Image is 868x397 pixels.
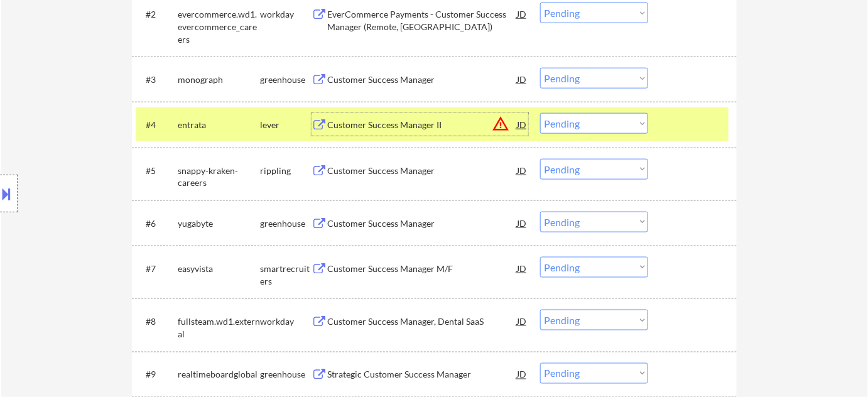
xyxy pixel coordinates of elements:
[146,73,168,86] div: #3
[260,217,312,230] div: greenhouse
[178,369,260,381] div: realtimeboardglobal
[146,315,168,328] div: #8
[327,315,517,328] div: Customer Success Manager, Dental SaaS
[327,8,517,33] div: EverCommerce Payments - Customer Success Manager (Remote, [GEOGRAPHIC_DATA])
[516,159,528,182] div: JD
[516,363,528,386] div: JD
[327,165,517,177] div: Customer Success Manager
[492,115,509,133] button: warning_amber
[516,212,528,234] div: JD
[260,8,312,21] div: workday
[516,113,528,136] div: JD
[260,315,312,328] div: workday
[178,8,260,45] div: evercommerce.wd1.evercommerce_careers
[327,73,517,86] div: Customer Success Manager
[146,369,168,381] div: #9
[260,165,312,177] div: rippling
[327,263,517,275] div: Customer Success Manager M/F
[516,310,528,332] div: JD
[327,369,517,381] div: Strategic Customer Success Manager
[327,217,517,230] div: Customer Success Manager
[516,257,528,280] div: JD
[327,119,517,131] div: Customer Success Manager II
[260,263,312,287] div: smartrecruiters
[516,68,528,90] div: JD
[146,8,168,21] div: #2
[260,73,312,86] div: greenhouse
[260,369,312,381] div: greenhouse
[516,3,528,25] div: JD
[178,73,260,86] div: monograph
[178,315,260,340] div: fullsteam.wd1.external
[260,119,312,131] div: lever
